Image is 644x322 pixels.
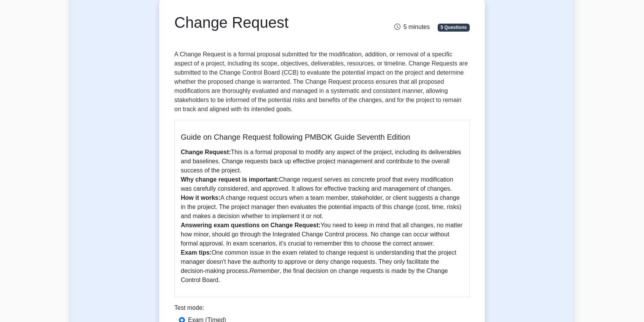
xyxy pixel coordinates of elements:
h1: Change Request [174,13,368,32]
b: Change Request: [181,149,231,155]
b: How it works: [181,194,220,201]
i: Remember [250,268,280,274]
span: 5 minutes [394,24,430,30]
div: Test mode: [174,303,470,316]
span: 5 Questions [438,24,470,31]
p: A Change Request is a formal proposal submitted for the modification, addition, or removal of a s... [174,50,470,114]
b: Answering exam questions on Change Request: [181,222,320,228]
h5: Guide on Change Request following PMBOK Guide Seventh Edition [181,132,463,142]
b: Why change request is important: [181,176,279,183]
p: This is a formal proposal to modify any aspect of the project, including its deliverables and bas... [181,148,463,285]
b: Exam tips: [181,249,212,256]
